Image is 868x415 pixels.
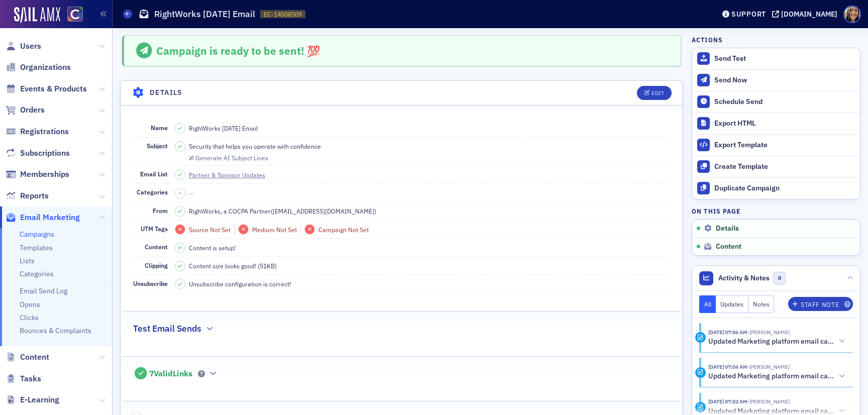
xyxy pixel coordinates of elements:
div: Send Now [714,76,855,85]
span: Events & Products [20,83,87,94]
a: Partner & Sponsor Updates [189,170,274,179]
h5: Updated Marketing platform email campaign: RightWorks [DATE] Email [708,337,834,346]
button: Updates [716,295,748,313]
a: Clicks [20,313,39,322]
time: 8/26/2025 07:04 AM [708,363,747,370]
div: Duplicate Campaign [714,184,855,193]
span: Campaign is ready to be sent! 💯 [156,44,320,58]
a: Orders [6,105,45,116]
time: 8/26/2025 07:06 AM [708,329,747,336]
a: Campaigns [20,230,54,239]
span: Reports [20,190,49,201]
span: Clipping [145,261,168,269]
img: SailAMX [14,7,60,23]
div: Edit [652,90,664,96]
button: Staff Note [788,297,853,311]
time: 8/26/2025 07:02 AM [708,398,747,405]
button: Send Test [692,48,860,69]
span: Email Marketing [20,212,80,223]
div: Create Template [714,162,855,171]
a: Events & Products [6,83,87,94]
span: Medium Not Set [252,226,297,234]
span: Subject [147,142,168,150]
div: Send Test [714,54,855,63]
div: Generate AI Subject Lines [195,155,268,161]
a: Email Marketing [6,212,80,223]
a: Content [6,352,49,363]
span: — [189,189,194,197]
a: Reports [6,190,49,201]
div: Activity [695,402,706,412]
span: 0 [773,272,786,284]
span: Memberships [20,169,69,180]
a: Templates [20,243,53,252]
span: Lauren Standiford [747,398,790,405]
span: Content is setup! [189,243,236,252]
span: Email List [140,170,168,178]
a: Create Template [692,156,860,177]
h5: Updated Marketing platform email campaign: RightWorks [DATE] Email [708,372,834,381]
span: UTM Tags [141,225,168,233]
a: Bounces & Complaints [20,326,91,335]
img: SailAMX [67,7,83,22]
button: Schedule Send [692,91,860,113]
span: Orders [20,105,45,116]
span: Campaign Not Set [318,226,369,234]
span: From [153,206,168,215]
button: Notes [748,295,775,313]
button: [DOMAIN_NAME] [772,11,841,18]
span: Tasks [20,373,41,384]
a: Organizations [6,62,71,73]
a: Export Template [692,134,860,156]
div: Activity [695,367,706,378]
span: Users [20,41,41,52]
a: Tasks [6,373,41,384]
span: EC-14008509 [264,10,302,19]
div: [DOMAIN_NAME] [781,10,837,19]
span: Unsubscribe configuration is correct! [189,279,291,288]
h1: RightWorks [DATE] Email [154,8,255,20]
div: Export Template [714,141,855,150]
button: Duplicate Campaign [692,177,860,199]
a: Opens [20,300,40,309]
span: 7 Valid Links [149,369,192,379]
span: – [178,189,181,196]
span: Content [20,352,49,363]
span: Security that helps you operate with confidence [189,142,321,151]
a: View Homepage [60,7,83,24]
button: Updated Marketing platform email campaign: RightWorks [DATE] Email [708,371,846,382]
span: Activity & Notes [718,273,770,283]
a: Subscriptions [6,148,70,159]
a: Categories [20,269,54,278]
span: RightWorks [DATE] Email [189,124,258,133]
span: Content [716,242,741,251]
button: All [699,295,716,313]
span: Name [151,124,168,132]
span: E-Learning [20,394,59,405]
button: Generate AI Subject Lines [189,153,268,162]
div: Schedule Send [714,97,855,107]
span: Content [145,243,168,251]
button: Updated Marketing platform email campaign: RightWorks [DATE] Email [708,336,846,347]
div: Export HTML [714,119,855,128]
a: Lists [20,256,35,265]
h4: Actions [692,35,723,44]
div: Staff Note [801,302,839,307]
h4: On this page [692,206,860,216]
h2: Test Email Sends [133,322,201,335]
span: Organizations [20,62,71,73]
div: Support [731,10,766,19]
span: Content size looks good! (51KB) [189,261,277,270]
h4: Details [150,87,183,98]
span: Unsubscribe [133,279,168,287]
span: Subscriptions [20,148,70,159]
a: Email Send Log [20,286,67,295]
div: Activity [695,332,706,343]
span: Profile [843,6,861,23]
span: Categories [137,188,168,196]
button: Send Now [692,69,860,91]
span: Source Not Set [189,226,231,234]
span: Registrations [20,126,69,137]
a: Registrations [6,126,69,137]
